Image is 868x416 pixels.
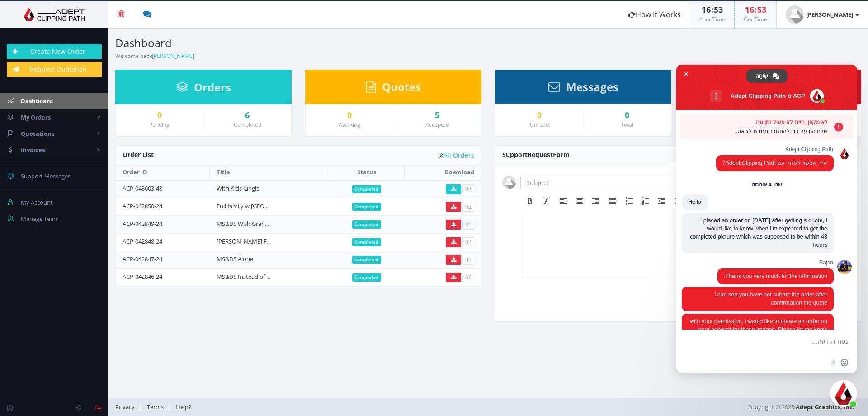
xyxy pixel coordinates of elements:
[714,4,723,15] span: 53
[425,121,449,129] small: Accepted
[621,195,637,207] div: Bullet list
[521,208,853,278] iframe: Rich Text Area. Press ALT-F9 for menu. Press ALT-F10 for toolbar. Press ALT-0 for help
[502,176,516,189] img: user_default.jpg
[7,8,102,21] img: Adept Graphics
[123,255,162,263] a: ACP-042847-24
[716,146,834,153] span: Adept Clipping Path
[528,150,553,159] span: Request
[352,273,382,282] span: Completed
[123,220,162,228] a: ACP-042849-24
[194,80,231,95] span: Orders
[538,195,554,207] div: Italic
[682,69,691,79] span: סגור צ'אט
[619,1,690,28] a: How It Works
[217,237,281,245] a: [PERSON_NAME] Family
[440,152,474,158] a: All Orders
[21,129,54,138] span: Quotations
[830,380,857,407] a: סגור צ'אט
[352,220,382,229] span: Completed
[690,217,827,248] span: I placed an order on [DATE] after getting a quote, I would like to know when I'm expected to get ...
[796,403,854,411] a: Adept Graphics, Inc.
[217,273,280,281] a: MS&DS Instead of Bride
[755,69,768,83] span: שִׂיחָה
[714,292,827,306] span: I can see you have not submit the order after confirmation the quote.
[366,85,421,93] a: Quotes
[123,150,154,159] span: Order List
[744,15,767,23] small: Our Time
[841,359,848,366] span: הוספת אימוג׳י
[21,146,45,154] span: Invoices
[404,164,481,180] th: Download
[210,111,284,120] a: 6
[171,403,196,411] a: Help?
[312,111,386,120] a: 0
[152,52,194,60] a: [PERSON_NAME]
[21,172,71,180] span: Support Messages
[688,199,701,205] span: Hello
[690,318,827,333] span: with your permission, i would like to create an order on your account for those images. Please le...
[217,220,279,228] a: MS&DS With Grandkids
[352,185,382,193] span: Completed
[702,4,711,15] span: 16
[115,52,196,60] small: Welcome back !
[637,195,654,207] div: Numbered list
[210,164,329,180] th: Title
[352,238,382,246] span: Completed
[520,176,680,189] input: Subject
[234,121,261,129] small: Completed
[530,121,549,129] small: Unread
[751,182,782,188] div: שני, 4 אוגוסט
[176,85,231,93] a: Orders
[502,111,576,120] a: 0
[123,111,196,120] a: 0
[522,195,538,207] div: Bold
[722,160,827,166] span: איך אפשר לעזור עם Adept Clipping Path?
[555,195,571,207] div: Align left
[746,69,788,83] a: שִׂיחָה
[329,164,405,180] th: Status
[588,195,604,207] div: Align right
[115,398,613,416] div: | |
[502,150,570,159] span: Support Form
[217,202,307,210] a: Full family w [GEOGRAPHIC_DATA]
[115,403,139,411] a: Privacy
[21,215,59,223] span: Manage Team
[777,1,868,28] a: [PERSON_NAME]
[217,184,259,192] a: With Kids Jungle
[142,403,168,411] a: Terms
[7,62,102,77] a: Request Quotation
[745,4,754,15] span: 16
[685,118,828,127] span: לא מקוון. היית לא פעיל זמן מה.
[711,4,714,15] span: :
[123,273,162,281] a: ACP-042846-24
[339,121,360,129] small: Awaiting
[747,402,854,411] span: Copyright © 2025,
[571,195,588,207] div: Align center
[670,195,686,207] div: Increase indent
[217,255,253,263] a: MS&DS Alone
[590,111,664,120] div: 0
[703,330,848,353] textarea: נסח הודעה...
[400,111,474,120] a: 5
[685,127,828,136] span: שלח הודעה כדי להתחבר מחדש לצ'אט.
[115,37,481,49] h3: Dashboard
[123,237,162,245] a: ACP-042848-24
[786,5,804,24] img: user_default.jpg
[352,256,382,264] span: Completed
[382,79,421,94] span: Quotes
[806,10,853,19] strong: [PERSON_NAME]
[149,121,170,129] small: Pending
[7,44,102,59] a: Create New Order
[21,113,51,121] span: My Orders
[654,195,670,207] div: Decrease indent
[123,184,162,192] a: ACP-043603-48
[21,97,53,105] span: Dashboard
[717,259,834,266] span: Rajon
[699,15,725,23] small: Your Time
[754,4,757,15] span: :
